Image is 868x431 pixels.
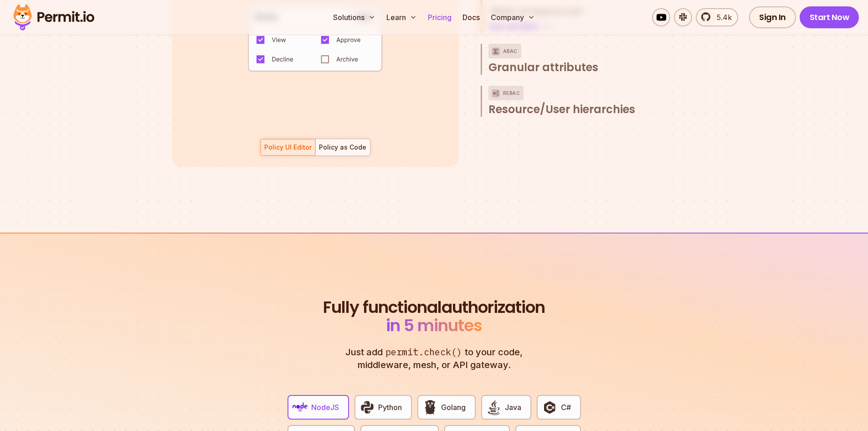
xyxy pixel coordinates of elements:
[487,8,539,26] button: Company
[293,400,308,415] img: NodeJS
[383,346,465,359] span: permit.check()
[711,12,732,23] span: 5.4k
[323,298,442,317] span: Fully functional
[488,44,658,75] button: ABACGranular attributes
[505,402,521,413] span: Java
[542,400,557,415] img: C#
[459,8,483,26] a: Docs
[383,8,421,26] button: Learn
[561,402,571,413] span: C#
[486,400,502,415] img: Java
[336,346,533,371] p: Just add to your code, middleware, mesh, or API gateway.
[360,400,375,415] img: Python
[441,402,466,413] span: Golang
[319,143,366,152] div: Policy as Code
[503,86,520,100] p: ReBAC
[800,6,859,28] a: Start Now
[315,139,370,156] button: Policy as Code
[749,6,796,28] a: Sign In
[488,86,658,117] button: ReBACResource/User hierarchies
[9,2,98,33] img: Permit logo
[424,8,455,26] a: Pricing
[696,8,738,26] a: 5.4k
[488,60,598,75] span: Granular attributes
[378,402,402,413] span: Python
[321,298,547,335] h2: authorization
[386,314,482,337] span: in 5 minutes
[488,102,635,117] span: Resource/User hierarchies
[503,44,518,58] p: ABAC
[311,402,339,413] span: NodeJS
[422,400,438,415] img: Golang
[329,8,379,26] button: Solutions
